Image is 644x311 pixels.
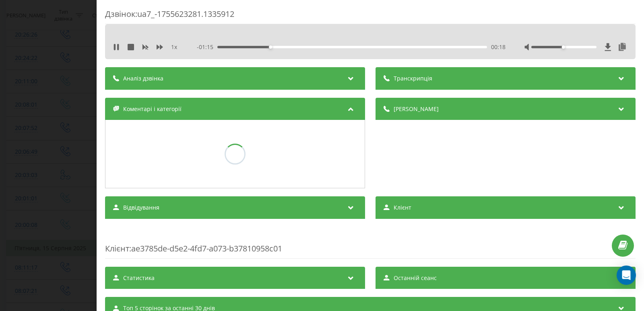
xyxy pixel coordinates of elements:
[394,274,437,282] span: Останній сеанс
[394,204,411,212] span: Клієнт
[561,45,565,49] div: Accessibility label
[197,43,217,51] span: - 01:15
[171,43,177,51] span: 1 x
[123,204,159,212] span: Відвідування
[123,105,182,113] span: Коментарі і категорії
[617,266,636,285] div: Open Intercom Messenger
[105,8,636,24] div: Дзвінок : ua7_-1755623281.1335912
[105,243,129,254] span: Клієнт
[394,74,432,82] span: Транскрипція
[394,105,439,113] span: [PERSON_NAME]
[491,43,506,51] span: 00:18
[123,274,155,282] span: Статистика
[123,74,163,82] span: Аналіз дзвінка
[105,227,636,259] div: : ae3785de-d5e2-4fd7-a073-b37810958c01
[269,45,272,49] div: Accessibility label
